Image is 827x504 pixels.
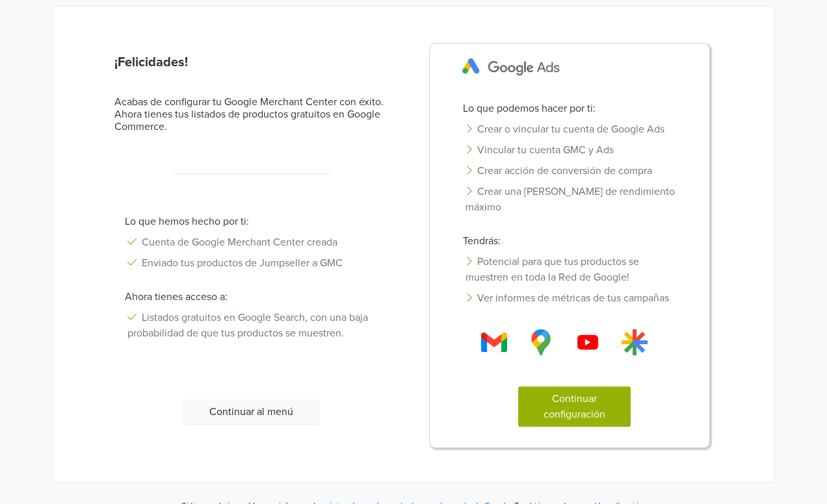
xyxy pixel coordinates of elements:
[453,49,570,86] img: Google Ads Logo
[453,181,697,218] li: Crear una [PERSON_NAME] de rendimiento máximo
[622,329,648,355] img: Gmail Logo
[481,329,507,355] img: Gmail Logo
[114,55,388,70] h5: ¡Felicidades!
[114,232,388,253] li: Cuenta de Google Merchant Center creada
[114,253,388,273] li: Enviado tus productos de Jumpseller a GMC
[114,289,388,305] p: Ahora tienes acceso a:
[528,329,554,355] img: Gmail Logo
[453,251,697,288] li: Potencial para que tus productos se muestren en toda la Red de Google!
[453,288,697,309] li: Ver informes de métricas de tus campañas
[575,329,601,355] img: Gmail Logo
[453,160,697,181] li: Crear acción de conversión de compra
[453,119,697,140] li: Crear o vincular tu cuenta de Google Ads
[518,386,631,427] button: Continuar configuración
[453,101,697,116] p: Lo que podemos hacer por ti:
[114,307,388,344] li: Listados gratuitos en Google Search, con una baja probabilidad de que tus productos se muestren.
[453,140,697,160] li: Vincular tu cuenta GMC y Ads
[453,233,697,249] p: Tendrás:
[183,399,319,424] button: Continuar al menú
[114,96,388,134] h6: Acabas de configurar tu Google Merchant Center con éxito. Ahora tienes tus listados de productos ...
[114,214,388,229] p: Lo que hemos hecho por ti:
